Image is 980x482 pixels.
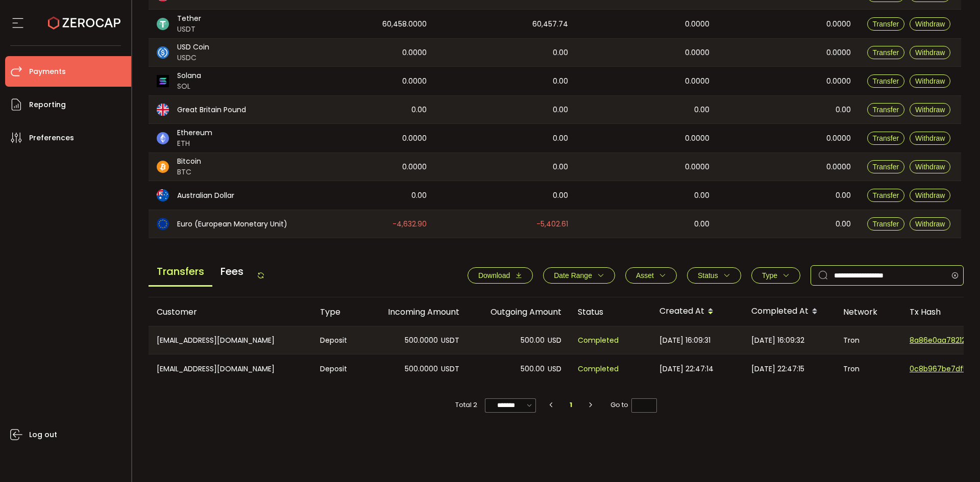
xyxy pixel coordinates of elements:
div: Deposit [312,354,365,383]
span: 0.00 [553,47,568,59]
span: Withdraw [915,77,945,85]
div: Incoming Amount [365,306,468,318]
div: Customer [149,306,312,318]
span: USDC [177,53,209,63]
span: Withdraw [915,220,945,228]
span: USDT [441,335,459,346]
span: Withdraw [915,48,945,57]
div: Type [312,306,365,318]
span: 0.00 [836,190,851,201]
span: 0.0000 [826,75,851,87]
img: eth_portfolio.svg [157,132,169,144]
button: Transfer [867,17,905,31]
span: 0.0000 [402,75,427,87]
span: Great Britain Pound [177,105,246,115]
img: usdc_portfolio.svg [157,46,169,59]
span: 0.00 [694,104,709,116]
button: Transfer [867,132,905,145]
span: USDT [177,24,201,35]
span: Payments [29,64,66,79]
span: 60,457.74 [532,18,568,30]
span: USD Coin [177,42,209,53]
span: 0.00 [553,161,568,173]
span: 0.0000 [402,47,427,59]
button: Asset [625,267,677,284]
button: Withdraw [910,46,950,59]
button: Withdraw [910,17,950,31]
span: 60,458.0000 [382,18,427,30]
span: 0.00 [836,104,851,116]
img: sol_portfolio.png [157,75,169,87]
span: Completed [578,335,619,346]
span: 0.0000 [685,133,709,144]
span: 0.00 [836,218,851,230]
span: 500.0000 [405,335,438,346]
span: Solana [177,70,201,81]
span: Completed [578,363,619,375]
span: 0.00 [694,190,709,201]
div: Deposit [312,326,365,354]
span: 0.0000 [685,18,709,30]
span: USD [548,363,561,375]
div: Created At [651,303,743,320]
span: BTC [177,167,201,177]
img: eur_portfolio.svg [157,218,169,230]
button: Withdraw [910,74,950,88]
button: Withdraw [910,217,950,231]
span: 0.0000 [685,161,709,173]
span: SOL [177,81,201,92]
div: [EMAIL_ADDRESS][DOMAIN_NAME] [149,326,312,354]
span: Status [698,271,718,280]
span: 0.0000 [826,47,851,59]
span: Withdraw [915,20,945,28]
span: 0.0000 [826,161,851,173]
button: Withdraw [910,132,950,145]
span: Transfers [149,258,212,287]
span: Total 2 [455,398,477,412]
button: Date Range [543,267,615,284]
span: 0.0000 [685,75,709,87]
button: Transfer [867,217,905,231]
span: Transfer [873,134,899,142]
span: [DATE] 16:09:32 [751,335,804,346]
span: Download [478,271,510,280]
span: Date Range [554,271,592,280]
div: Outgoing Amount [468,306,570,318]
img: usdt_portfolio.svg [157,18,169,30]
button: Transfer [867,189,905,202]
button: Transfer [867,46,905,59]
span: 0.0000 [826,18,851,30]
span: Withdraw [915,134,945,142]
span: 0.00 [553,104,568,116]
img: gbp_portfolio.svg [157,104,169,116]
span: Tether [177,13,201,24]
span: Reporting [29,97,66,112]
span: Ethereum [177,128,212,138]
span: USD [548,335,561,346]
span: 0.00 [411,190,427,201]
div: Tron [835,326,901,354]
span: 500.0000 [405,363,438,375]
span: 0.00 [553,190,568,201]
div: Status [570,306,651,318]
button: Status [687,267,741,284]
span: Euro (European Monetary Unit) [177,219,287,230]
span: 0.0000 [402,133,427,144]
span: Transfer [873,20,899,28]
span: Fees [212,258,252,285]
button: Transfer [867,74,905,88]
span: Type [762,271,777,280]
span: Transfer [873,220,899,228]
span: Log out [29,427,57,442]
span: Transfer [873,48,899,57]
button: Transfer [867,160,905,173]
span: Asset [636,271,654,280]
span: 0.00 [553,75,568,87]
div: Chat Widget [929,433,980,482]
div: Completed At [743,303,835,320]
span: 0.00 [694,218,709,230]
span: USDT [441,363,459,375]
span: Transfer [873,163,899,171]
span: ETH [177,138,212,149]
button: Type [751,267,800,284]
